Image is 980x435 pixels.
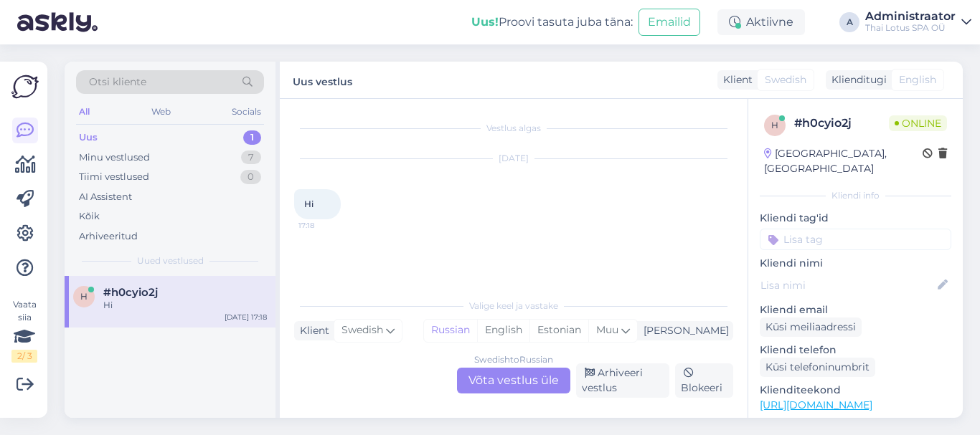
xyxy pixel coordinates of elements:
[294,300,733,312] div: Valige keel ja vastake
[11,73,39,100] img: Askly Logo
[294,323,329,338] div: Klient
[294,122,733,135] div: Vestlus algas
[11,298,37,363] div: Vaata siia
[760,398,872,411] a: [URL][DOMAIN_NAME]
[225,312,267,322] div: [DATE] 17:18
[865,11,956,22] div: Administraator
[240,170,261,184] div: 0
[717,9,805,35] div: Aktiivne
[471,14,633,31] div: Proovi tasuta juba täna:
[529,320,588,341] div: Estonian
[760,211,951,226] p: Kliendi tag'id
[889,115,947,131] span: Online
[675,363,733,398] div: Blokeeri
[457,368,570,393] div: Võta vestlus üle
[149,102,174,121] div: Web
[294,152,733,165] div: [DATE]
[477,320,529,341] div: English
[79,190,132,204] div: AI Assistent
[760,383,951,398] p: Klienditeekond
[760,229,951,250] input: Lisa tag
[89,75,146,90] span: Otsi kliente
[424,320,477,341] div: Russian
[79,209,100,224] div: Kõik
[103,286,158,299] span: #h0cyio2j
[79,130,98,145] div: Uus
[79,150,150,165] div: Minu vestlused
[760,277,935,293] input: Lisa nimi
[11,350,37,363] div: 2 / 3
[241,150,261,165] div: 7
[298,220,352,231] span: 17:18
[471,15,499,29] b: Uus!
[760,189,951,202] div: Kliendi info
[293,70,352,90] label: Uus vestlus
[760,417,951,430] p: Vaata edasi ...
[760,317,862,337] div: Küsi meiliaadressi
[304,199,314,209] span: Hi
[243,130,261,145] div: 1
[839,12,859,32] div: A
[137,254,204,267] span: Uued vestlused
[826,72,887,87] div: Klienditugi
[596,323,618,336] span: Muu
[760,343,951,358] p: Kliendi telefon
[760,302,951,317] p: Kliendi email
[341,322,383,338] span: Swedish
[229,102,264,121] div: Socials
[474,353,553,366] div: Swedish to Russian
[639,9,700,36] button: Emailid
[638,323,729,338] div: [PERSON_NAME]
[899,72,936,87] span: English
[865,22,956,34] div: Thai Lotus SPA OÜ
[717,72,753,87] div: Klient
[764,146,923,176] div: [GEOGRAPHIC_DATA], [GEOGRAPHIC_DATA]
[79,229,138,244] div: Arhiveeritud
[794,115,889,132] div: # h0cyio2j
[760,256,951,271] p: Kliendi nimi
[80,291,88,302] span: h
[765,72,806,87] span: Swedish
[771,120,778,130] span: h
[760,358,875,377] div: Küsi telefoninumbrit
[865,11,971,34] a: AdministraatorThai Lotus SPA OÜ
[76,102,93,121] div: All
[103,299,267,312] div: Hi
[576,363,669,398] div: Arhiveeri vestlus
[79,170,149,184] div: Tiimi vestlused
